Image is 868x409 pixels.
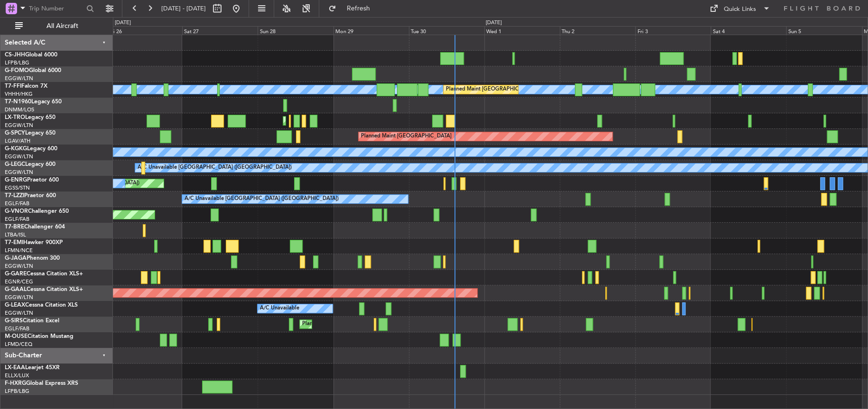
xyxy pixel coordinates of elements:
a: G-KGKGLegacy 600 [5,146,57,152]
span: T7-FFI [5,83,21,89]
span: LX-TRO [5,115,25,120]
a: G-FOMOGlobal 6000 [5,68,61,73]
a: T7-N1960Legacy 650 [5,99,62,105]
a: EGGW/LTN [5,153,33,160]
a: EGGW/LTN [5,75,33,82]
a: ELLX/LUX [5,372,29,379]
a: LX-TROLegacy 650 [5,115,55,120]
a: G-VNORChallenger 650 [5,209,69,214]
a: G-LEGCLegacy 600 [5,162,55,167]
a: EGNR/CEG [5,278,33,285]
a: EGLF/FAB [5,200,29,207]
a: M-OUSECitation Mustang [5,334,74,339]
div: Quick Links [724,5,756,14]
a: CS-JHHGlobal 6000 [5,52,57,58]
span: T7-EMI [5,240,23,245]
a: EGGW/LTN [5,294,33,301]
a: G-SPCYLegacy 650 [5,130,55,136]
span: G-SIRS [5,318,23,324]
span: All Aircraft [25,23,100,29]
div: Sun 5 [786,26,861,35]
span: Refresh [338,5,378,12]
a: G-LEAXCessna Citation XLS [5,302,78,308]
button: Refresh [324,1,381,16]
a: EGGW/LTN [5,122,33,129]
a: T7-BREChallenger 604 [5,224,65,230]
a: LFPB/LBG [5,388,29,395]
div: [DATE] [486,19,502,27]
a: LFMD/CEQ [5,341,32,348]
a: F-HXRGGlobal Express XRS [5,381,78,386]
a: LGAV/ATH [5,137,30,145]
a: G-SIRSCitation Excel [5,318,59,324]
span: CS-JHH [5,52,25,58]
span: G-LEAX [5,302,25,308]
a: EGGW/LTN [5,309,33,317]
button: Quick Links [705,1,775,16]
span: G-GARE [5,271,27,277]
span: [DATE] - [DATE] [161,4,206,13]
div: Fri 3 [635,26,711,35]
a: LX-EAALearjet 45XR [5,365,60,371]
a: EGGW/LTN [5,169,33,176]
span: G-ENRG [5,177,27,183]
div: Planned Maint [GEOGRAPHIC_DATA] ([GEOGRAPHIC_DATA]) [446,82,595,97]
a: G-ENRGPraetor 600 [5,177,59,183]
div: Planned Maint [GEOGRAPHIC_DATA] ([GEOGRAPHIC_DATA]) [302,317,452,331]
div: Thu 2 [560,26,635,35]
span: G-FOMO [5,68,29,73]
span: G-VNOR [5,209,28,214]
div: A/C Unavailable [GEOGRAPHIC_DATA] ([GEOGRAPHIC_DATA]) [138,161,292,175]
a: DNMM/LOS [5,106,34,113]
a: G-GARECessna Citation XLS+ [5,271,83,277]
a: VHHH/HKG [5,91,33,98]
span: G-SPCY [5,130,25,136]
div: Mon 29 [333,26,409,35]
div: [DATE] [115,19,131,27]
span: F-HXRG [5,381,26,386]
span: G-LEGC [5,162,25,167]
span: LX-EAA [5,365,25,371]
div: A/C Unavailable [GEOGRAPHIC_DATA] ([GEOGRAPHIC_DATA]) [185,192,339,206]
div: Sun 28 [258,26,333,35]
div: Tue 30 [409,26,484,35]
a: T7-LZZIPraetor 600 [5,193,56,199]
div: Fri 26 [107,26,182,35]
a: G-JAGAPhenom 300 [5,255,60,261]
span: M-OUSE [5,334,28,339]
div: Wed 1 [484,26,560,35]
div: Planned Maint [GEOGRAPHIC_DATA] [361,129,452,144]
a: EGLF/FAB [5,216,29,223]
a: EGGW/LTN [5,263,33,270]
a: LFPB/LBG [5,59,29,66]
div: Sat 4 [711,26,786,35]
button: All Aircraft [10,18,103,34]
input: Trip Number [29,1,83,16]
a: G-GAALCessna Citation XLS+ [5,287,83,292]
span: T7-LZZI [5,193,24,199]
a: T7-FFIFalcon 7X [5,83,47,89]
a: LTBA/ISL [5,231,26,238]
div: Planned Maint [GEOGRAPHIC_DATA] ([GEOGRAPHIC_DATA]) [286,114,435,128]
span: G-KGKG [5,146,27,152]
a: EGSS/STN [5,184,30,191]
a: T7-EMIHawker 900XP [5,240,63,245]
span: T7-BRE [5,224,24,230]
span: G-GAAL [5,287,27,292]
div: Sat 27 [182,26,258,35]
span: T7-N1960 [5,99,31,105]
span: G-JAGA [5,255,27,261]
a: EGLF/FAB [5,325,29,332]
a: LFMN/NCE [5,247,33,254]
div: A/C Unavailable [260,301,299,316]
